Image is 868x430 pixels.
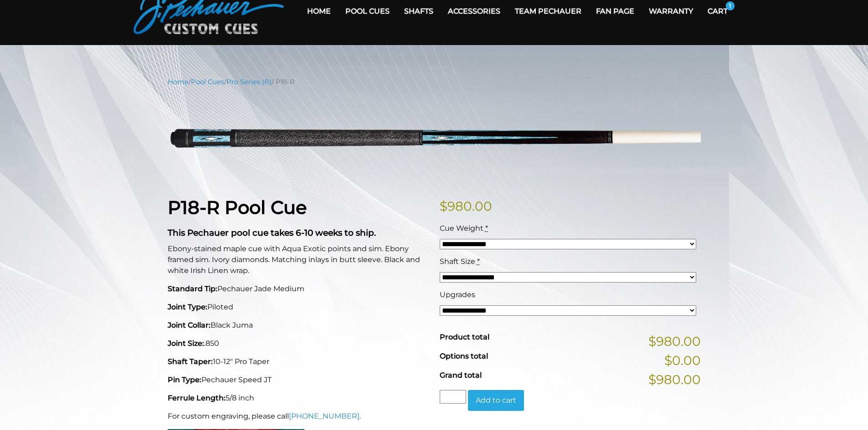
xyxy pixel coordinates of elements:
[168,228,376,238] strong: This Pechauer pool cue takes 6-10 weeks to ship.
[168,94,701,182] img: p18-R.png
[440,290,475,299] span: Upgrades
[168,302,429,313] p: Piloted
[440,390,466,404] input: Product quantity
[168,411,429,422] p: For custom engraving, please call
[168,303,207,311] strong: Joint Type:
[440,257,475,266] span: Shaft Size
[440,198,492,214] bdi: 980.00
[168,357,213,366] strong: Shaft Taper:
[468,390,524,411] button: Add to cart
[485,224,488,233] abbr: required
[289,412,361,420] a: [PHONE_NUMBER].
[168,338,429,349] p: .850
[440,224,483,233] span: Cue Weight
[648,332,701,351] span: $980.00
[168,393,429,404] p: 5/8 inch
[168,321,211,329] strong: Joint Collar:
[168,374,429,385] p: Pechauer Speed JT
[226,78,272,86] a: Pro Series (R)
[168,78,189,86] a: Home
[664,351,701,370] span: $0.00
[440,333,489,341] span: Product total
[168,375,201,384] strong: Pin Type:
[168,320,429,331] p: Black Juma
[440,198,447,214] span: $
[168,243,429,276] p: Ebony-stained maple cue with Aqua Exotic points and sim. Ebony framed sim. Ivory diamonds. Matchi...
[168,356,429,367] p: 10-12" Pro Taper
[440,371,482,379] span: Grand total
[168,196,307,218] strong: P18-R Pool Cue
[648,370,701,389] span: $980.00
[168,283,429,294] p: Pechauer Jade Medium
[168,394,226,402] strong: Ferrule Length:
[168,284,217,293] strong: Standard Tip:
[168,77,701,87] nav: Breadcrumb
[440,352,488,360] span: Options total
[168,339,204,348] strong: Joint Size:
[477,257,480,266] abbr: required
[191,78,224,86] a: Pool Cues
